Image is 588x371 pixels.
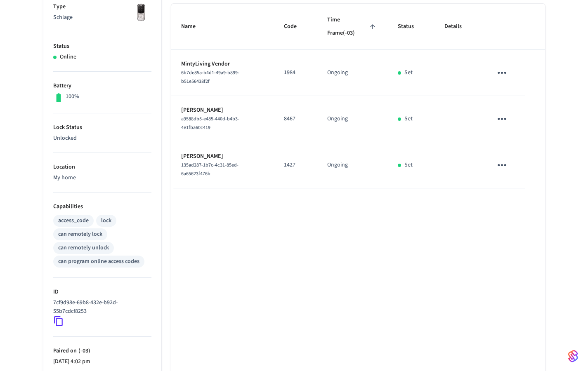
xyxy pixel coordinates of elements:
p: Online [60,53,76,61]
td: Ongoing [317,142,388,188]
span: ( -03 ) [77,347,90,355]
img: Yale Assure Touchscreen Wifi Smart Lock, Satin Nickel, Front [131,2,151,23]
p: Type [53,2,151,11]
p: Status [53,42,151,51]
p: [PERSON_NAME] [181,106,264,115]
p: Set [404,115,413,123]
p: 8467 [284,115,307,123]
p: 1427 [284,161,307,169]
span: Details [444,20,472,33]
span: Status [398,20,425,33]
p: My home [53,174,151,182]
p: Paired on [53,347,151,355]
span: Name [181,20,206,33]
span: Code [284,20,307,33]
p: [DATE] 4:02 pm [53,357,151,366]
p: Battery [53,82,151,90]
p: Capabilities [53,202,151,211]
p: Set [404,161,413,169]
table: sticky table [171,4,545,188]
p: MintyLiving Vendor [181,60,264,68]
p: Lock Status [53,123,151,132]
span: a9588db5-e485-440d-b4b3-4e1fba60c419 [181,115,239,131]
p: Location [53,163,151,171]
p: Schlage [53,13,151,22]
td: Ongoing [317,50,388,96]
div: can remotely lock [58,230,102,239]
span: 135ad287-1b7c-4c31-85ed-6a65623f476b [181,162,239,177]
span: 6b7de85a-b4d1-49a9-b899-b51e56438f2f [181,69,239,85]
p: 1984 [284,68,307,77]
div: can remotely unlock [58,244,109,252]
p: Unlocked [53,134,151,143]
div: access_code [58,216,89,225]
p: 100% [66,92,79,101]
div: lock [101,216,111,225]
img: SeamLogoGradient.69752ec5.svg [568,350,578,363]
td: Ongoing [317,96,388,142]
div: can program online access codes [58,257,139,266]
p: Set [404,68,413,77]
p: ID [53,288,151,296]
p: [PERSON_NAME] [181,152,264,161]
span: Time Frame(-03) [327,14,378,40]
p: 7cf9d98e-69b8-432e-b92d-55b7cdcf8253 [53,298,148,316]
